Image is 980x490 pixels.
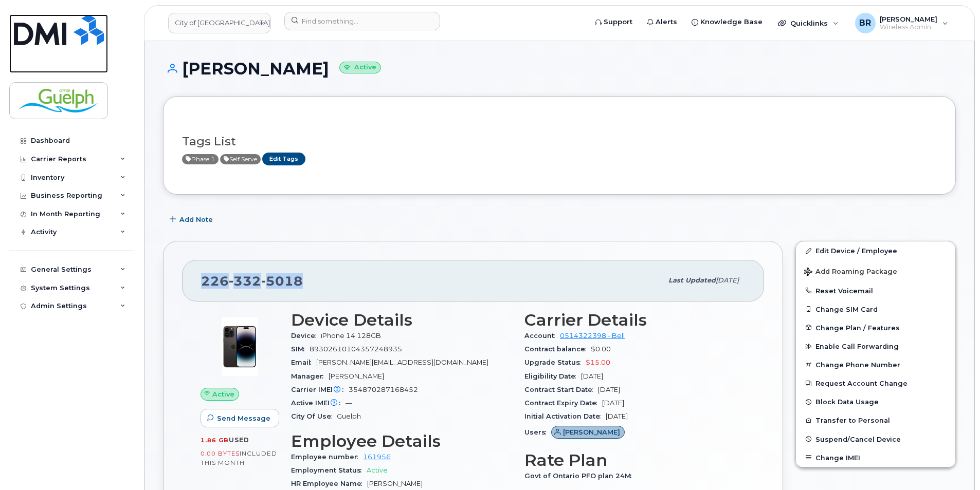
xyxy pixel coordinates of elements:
span: 89302610104357248935 [310,345,402,353]
button: Change IMEI [796,448,955,467]
span: iPhone 14 128GB [321,332,381,340]
button: Reset Voicemail [796,281,955,300]
button: Change Phone Number [796,355,955,374]
span: Employment Status [291,466,367,474]
a: 0514322398 - Bell [560,332,625,340]
span: City Of Use [291,412,337,420]
button: Add Note [163,210,222,229]
button: Add Roaming Package [796,260,955,281]
img: image20231002-3703462-njx0qo.jpeg [209,316,270,378]
span: Active [220,154,261,164]
span: Change Plan / Features [815,324,900,331]
span: 226 [201,273,303,289]
span: Contract balance [524,345,591,353]
span: Active [182,154,219,164]
span: [PERSON_NAME] [563,427,620,437]
h3: Device Details [291,311,512,329]
span: 354870287168452 [349,386,418,393]
span: [DATE] [598,386,620,393]
small: Active [339,62,381,73]
span: [DATE] [606,412,628,420]
span: Suspend/Cancel Device [815,435,901,443]
span: Add Roaming Package [804,268,897,277]
a: [PERSON_NAME] [551,428,625,436]
span: [DATE] [602,399,624,407]
span: Add Note [179,215,213,224]
span: Active [212,389,234,399]
h3: Carrier Details [524,311,746,329]
span: Carrier IMEI [291,386,349,393]
span: 0.00 Bytes [201,450,240,457]
span: SIM [291,345,310,353]
span: HR Employee Name [291,480,367,487]
span: $15.00 [586,359,610,366]
span: Active [367,466,388,474]
h3: Rate Plan [524,451,746,469]
span: Guelph [337,412,361,420]
span: Device [291,332,321,340]
span: Contract Expiry Date [524,399,602,407]
h3: Employee Details [291,432,512,450]
span: Govt of Ontario PFO plan 24M [524,472,637,480]
span: Last updated [668,276,716,284]
button: Change Plan / Features [796,318,955,337]
span: Account [524,332,560,340]
span: Employee number [291,453,363,461]
span: Manager [291,372,329,380]
span: Users [524,428,551,436]
button: Request Account Change [796,374,955,392]
button: Enable Call Forwarding [796,337,955,355]
a: Edit Tags [262,153,305,165]
span: $0.00 [591,345,611,353]
span: [PERSON_NAME] [329,372,384,380]
span: 1.86 GB [201,437,229,444]
span: [DATE] [581,372,603,380]
span: used [229,436,249,444]
span: [DATE] [716,276,739,284]
span: [PERSON_NAME] [367,480,423,487]
button: Change SIM Card [796,300,955,318]
a: Edit Device / Employee [796,241,955,260]
span: Enable Call Forwarding [815,343,899,350]
span: Active IMEI [291,399,346,407]
span: Initial Activation Date [524,412,606,420]
span: 5018 [261,273,303,289]
span: [PERSON_NAME][EMAIL_ADDRESS][DOMAIN_NAME] [316,359,488,366]
span: Eligibility Date [524,372,581,380]
button: Send Message [201,409,279,427]
button: Transfer to Personal [796,411,955,429]
button: Suspend/Cancel Device [796,430,955,448]
span: Send Message [217,413,270,423]
span: Contract Start Date [524,386,598,393]
span: Upgrade Status [524,359,586,366]
h3: Tags List [182,135,937,148]
h1: [PERSON_NAME] [163,60,956,78]
span: — [346,399,352,407]
button: Block Data Usage [796,392,955,411]
span: 332 [229,273,261,289]
a: 161956 [363,453,391,461]
span: Email [291,359,316,366]
span: included this month [201,449,277,466]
